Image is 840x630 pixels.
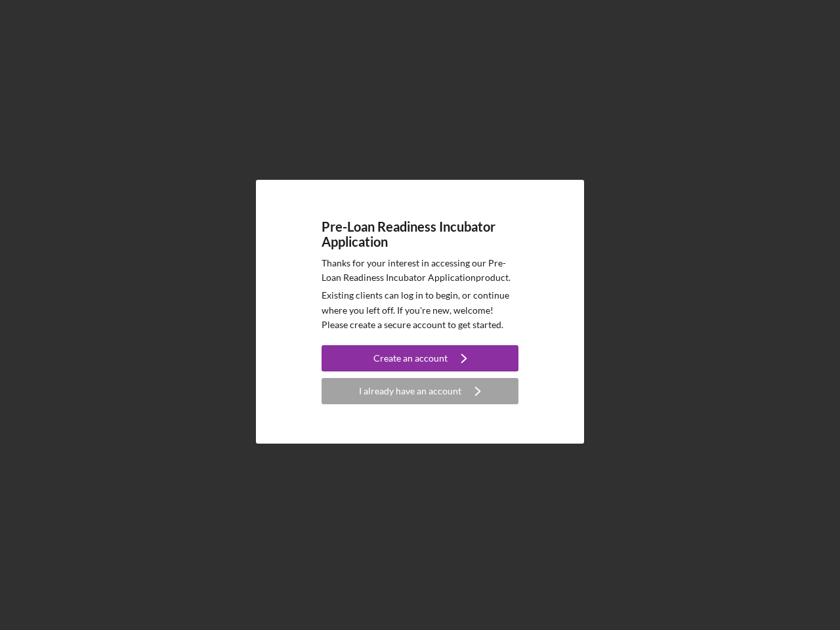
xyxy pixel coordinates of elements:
button: I already have an account [322,378,518,404]
h4: Pre-Loan Readiness Incubator Application [322,219,518,249]
div: I already have an account [359,378,461,404]
button: Create an account [322,345,518,371]
div: Create an account [373,345,448,371]
p: Existing clients can log in to begin, or continue where you left off. If you're new, welcome! Ple... [322,288,518,332]
p: Thanks for your interest in accessing our Pre-Loan Readiness Incubator Application product. [322,256,518,285]
a: Create an account [322,345,518,375]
